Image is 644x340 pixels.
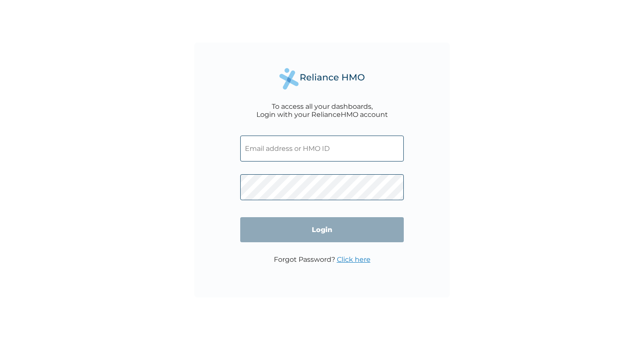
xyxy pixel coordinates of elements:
input: Login [240,217,404,242]
p: Forgot Password? [274,255,371,263]
a: Click here [337,255,371,263]
input: Email address or HMO ID [240,136,404,161]
div: To access all your dashboards, Login with your RelianceHMO account [256,102,388,119]
img: Reliance Health's Logo [279,68,365,90]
